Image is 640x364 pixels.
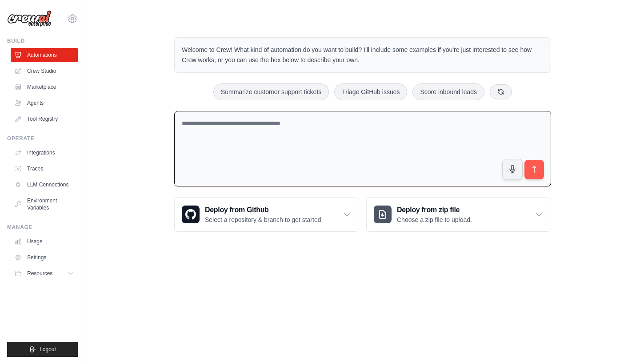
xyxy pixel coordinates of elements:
h3: Deploy from Github [205,205,323,215]
img: Logo [7,10,52,27]
a: Crew Studio [11,64,78,78]
a: Usage [11,234,78,249]
h3: Deploy from zip file [397,205,472,215]
a: Settings [11,250,78,265]
a: Environment Variables [11,194,78,215]
a: Integrations [11,146,78,160]
p: Welcome to Crew! What kind of automation do you want to build? I'll include some examples if you'... [182,45,544,65]
button: Logout [7,342,78,357]
p: Select a repository & branch to get started. [205,215,323,224]
a: Agents [11,96,78,110]
a: Automations [11,48,78,62]
div: Operate [7,135,78,142]
iframe: Chat Widget [596,321,640,364]
button: Score inbound leads [412,83,484,100]
button: Triage GitHub issues [334,83,407,100]
button: Summarize customer support tickets [213,83,329,100]
p: Choose a zip file to upload. [397,215,472,224]
a: Tool Registry [11,112,78,126]
a: LLM Connections [11,178,78,192]
span: Resources [27,270,52,277]
button: Resources [11,266,78,281]
div: Widget de chat [596,321,640,364]
div: Manage [7,224,78,231]
a: Marketplace [11,80,78,94]
a: Traces [11,162,78,176]
div: Build [7,37,78,44]
span: Logout [40,346,56,353]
